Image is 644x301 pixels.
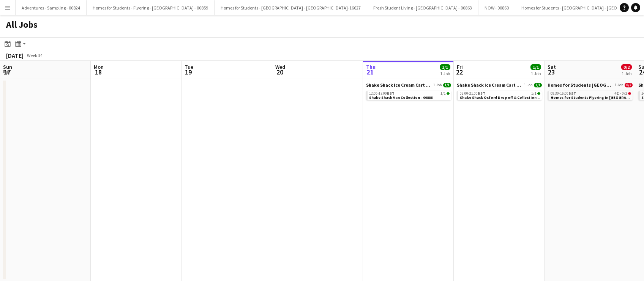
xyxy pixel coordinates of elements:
[275,63,285,70] span: Wed
[478,0,515,15] button: NOW - 00860
[551,91,631,100] a: 09:30-16:00BST4I•0/2Homes for Students Flyering in [GEOGRAPHIC_DATA] - 00884
[548,82,633,88] a: Homes for Students [GEOGRAPHIC_DATA] - 008841 Job0/2
[460,91,540,100] a: 06:00-21:00BST1/1Shake Shack Oxford Drop off & Collection - 00886
[433,83,442,87] span: 1 Job
[185,63,193,70] span: Tue
[447,92,450,95] span: 1/1
[622,92,627,95] span: 0/2
[2,68,12,76] span: 17
[3,63,12,70] span: Sun
[622,71,631,76] div: 1 Job
[366,82,451,102] div: Shake Shack Ice Cream Cart Drop Off - 008861 Job1/112:00-17:00BST1/1Shake Shack Van Collection - ...
[365,68,376,76] span: 21
[366,63,376,70] span: Thu
[546,68,556,76] span: 23
[369,92,395,95] span: 12:00-17:00
[457,63,463,70] span: Fri
[568,91,576,96] span: BST
[534,83,542,87] span: 1/1
[94,63,104,70] span: Mon
[628,92,631,95] span: 0/2
[440,64,450,70] span: 1/1
[548,63,556,70] span: Sat
[215,0,367,15] button: Homes for Students - [GEOGRAPHIC_DATA] - [GEOGRAPHIC_DATA]-16627
[25,52,44,58] span: Week 34
[625,83,633,87] span: 0/2
[524,83,532,87] span: 1 Job
[366,82,451,88] a: Shake Shack Ice Cream Cart Drop Off - 008861 Job1/1
[460,95,549,100] span: Shake Shack Oxford Drop off & Collection - 00886
[274,68,285,76] span: 20
[369,91,450,100] a: 12:00-17:00BST1/1Shake Shack Van Collection - 00886
[614,92,619,95] span: 4I
[440,92,446,95] span: 1/1
[548,82,613,88] span: Homes for Students Leeds - 00884
[16,0,87,15] button: Adventuros - Sampling - 00824
[369,95,432,100] span: Shake Shack Van Collection - 00886
[183,68,193,76] span: 19
[621,64,632,70] span: 0/2
[367,0,478,15] button: Fresh Student Living - [GEOGRAPHIC_DATA] - 00863
[531,92,537,95] span: 1/1
[551,92,576,95] span: 09:30-16:00
[537,92,540,95] span: 1/1
[478,91,485,96] span: BST
[457,82,542,88] a: Shake Shack Ice Cream Cart Drop Off - 008861 Job1/1
[457,82,542,102] div: Shake Shack Ice Cream Cart Drop Off - 008861 Job1/106:00-21:00BST1/1Shake Shack Oxford Drop off &...
[366,82,432,88] span: Shake Shack Ice Cream Cart Drop Off - 00886
[548,82,633,102] div: Homes for Students [GEOGRAPHIC_DATA] - 008841 Job0/209:30-16:00BST4I•0/2Homes for Students Flyeri...
[615,83,623,87] span: 1 Job
[443,83,451,87] span: 1/1
[87,0,215,15] button: Homes for Students - Flyering - [GEOGRAPHIC_DATA] - 00859
[460,92,485,95] span: 06:00-21:00
[457,82,522,88] span: Shake Shack Ice Cream Cart Drop Off - 00886
[530,64,541,70] span: 1/1
[551,92,631,95] div: •
[456,68,463,76] span: 22
[93,68,104,76] span: 18
[440,71,450,76] div: 1 Job
[6,52,24,59] div: [DATE]
[387,91,395,96] span: BST
[531,71,541,76] div: 1 Job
